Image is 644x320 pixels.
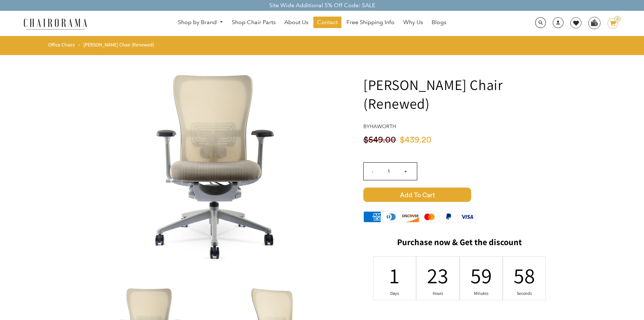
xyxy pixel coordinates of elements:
img: chairorama [19,17,91,30]
a: Office Chairs [48,41,75,48]
div: 59 [477,261,486,289]
input: + [397,163,414,180]
img: Zody Chair (Renewed) - chairorama [109,57,325,273]
div: Hours [433,290,443,296]
h4: by [363,123,556,130]
h2: Purchase now & Get the discount [363,237,556,251]
a: Zody Chair (Renewed) - chairorama [109,161,325,168]
div: Days [390,290,399,296]
h1: [PERSON_NAME] Chair (Renewed) [363,75,556,113]
span: Shop Chair Parts [232,19,276,26]
a: Blogs [428,17,450,28]
div: 58 [520,261,529,289]
a: About Us [281,17,312,28]
div: 23 [433,261,443,289]
a: Free Shipping Info [343,17,398,28]
a: Shop by Brand [174,17,227,28]
input: - [364,163,381,180]
img: WhatsApp_Image_2024-07-12_at_16.23.01.webp [589,17,600,28]
div: 2 [614,16,621,22]
span: Add to Cart [363,188,471,202]
span: $549.00 [363,136,396,144]
span: Contact [317,19,338,26]
a: Why Us [400,17,427,28]
nav: breadcrumbs [48,41,157,51]
a: Shop Chair Parts [228,17,279,28]
span: [PERSON_NAME] Chair (Renewed) [83,41,154,48]
span: › [78,41,80,48]
button: Add to Cart [363,188,556,202]
span: Blogs [432,19,446,26]
div: Minutes [477,290,486,296]
div: Seconds [520,290,529,296]
span: $439.20 [400,136,432,144]
div: 1 [390,261,399,289]
span: Why Us [403,19,423,26]
span: Free Shipping Info [346,19,395,26]
a: Haworth [370,123,396,130]
span: About Us [284,19,308,26]
nav: DesktopNavigation [122,17,502,30]
a: Contact [313,17,341,28]
a: 2 [602,18,618,29]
